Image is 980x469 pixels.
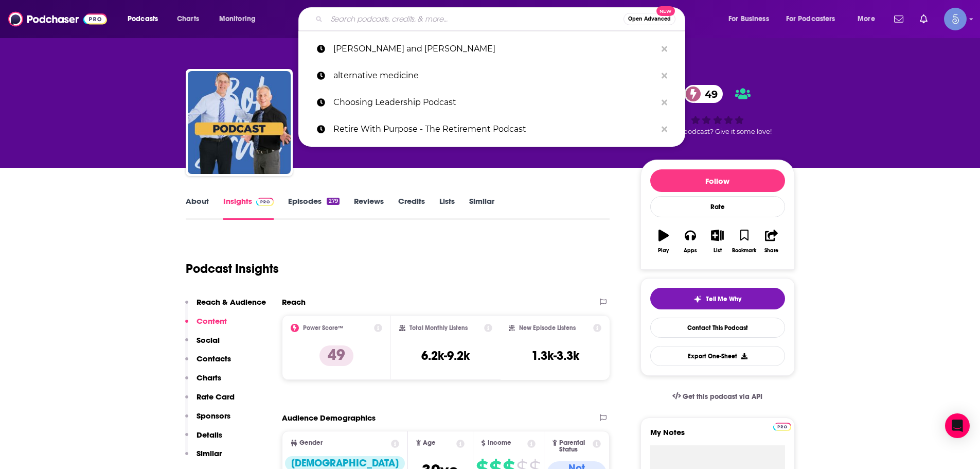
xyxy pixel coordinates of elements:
[628,16,671,22] span: Open Advanced
[185,373,221,392] button: Charts
[773,421,791,431] a: Pro website
[409,324,468,332] h2: Total Monthly Listens
[298,36,685,62] a: [PERSON_NAME] and [PERSON_NAME]
[186,196,209,220] a: About
[185,297,266,316] button: Reach & Audience
[731,223,758,260] button: Bookmark
[858,12,875,26] span: More
[423,440,436,446] span: Age
[623,13,675,25] button: Open AdvancedNew
[650,318,785,338] a: Contact This Podcast
[212,11,269,27] button: open menu
[185,354,231,373] button: Contacts
[177,12,199,26] span: Charts
[421,348,470,363] h3: 6.2k-9.2k
[704,223,730,260] button: List
[658,248,669,254] div: Play
[683,392,762,401] span: Get this podcast via API
[282,297,306,307] h2: Reach
[298,89,685,116] a: Choosing Leadership Podcast
[488,440,511,446] span: Income
[256,198,274,206] img: Podchaser Pro
[779,11,850,27] button: open menu
[282,413,376,423] h2: Audience Demographics
[219,12,256,26] span: Monitoring
[531,348,579,363] h3: 1.3k-3.3k
[916,10,932,28] a: Show notifications dropdown
[128,12,158,26] span: Podcasts
[185,448,222,467] button: Similar
[732,248,756,254] div: Bookmark
[333,116,656,143] p: Retire With Purpose - The Retirement Podcast
[944,8,967,30] button: Show profile menu
[677,223,704,260] button: Apps
[197,373,221,383] p: Charts
[684,248,697,254] div: Apps
[197,316,227,326] p: Content
[650,346,785,366] button: Export One-Sheet
[298,62,685,89] a: alternative medicine
[640,78,795,142] div: 49Good podcast? Give it some love!
[170,11,205,27] a: Charts
[694,85,723,103] span: 49
[185,316,227,335] button: Content
[333,62,656,89] p: alternative medicine
[303,324,343,332] h2: Power Score™
[650,169,785,192] button: Follow
[333,36,656,62] p: Bob and Brad
[721,11,782,27] button: open menu
[945,413,970,438] div: Open Intercom Messenger
[185,411,230,430] button: Sponsors
[185,335,220,354] button: Social
[773,423,791,431] img: Podchaser Pro
[185,392,235,411] button: Rate Card
[197,430,222,440] p: Details
[120,11,171,27] button: open menu
[197,297,266,307] p: Reach & Audience
[650,196,785,217] div: Rate
[197,448,222,458] p: Similar
[664,384,771,409] a: Get this podcast via API
[8,9,107,29] img: Podchaser - Follow, Share and Rate Podcasts
[758,223,785,260] button: Share
[650,288,785,309] button: tell me why sparkleTell Me Why
[684,85,723,103] a: 49
[185,430,222,449] button: Details
[186,261,279,276] h1: Podcast Insights
[327,198,339,205] div: 279
[354,196,384,220] a: Reviews
[850,11,888,27] button: open menu
[327,11,623,27] input: Search podcasts, credits, & more...
[559,440,591,453] span: Parental Status
[223,196,274,220] a: InsightsPodchaser Pro
[664,128,772,135] span: Good podcast? Give it some love!
[764,248,778,254] div: Share
[890,10,907,28] a: Show notifications dropdown
[308,7,695,31] div: Search podcasts, credits, & more...
[333,89,656,116] p: Choosing Leadership Podcast
[469,196,494,220] a: Similar
[519,324,576,332] h2: New Episode Listens
[656,6,675,16] span: New
[650,223,677,260] button: Play
[188,71,291,174] img: Bob and Brad
[398,196,425,220] a: Credits
[197,335,220,345] p: Social
[706,295,741,303] span: Tell Me Why
[693,295,702,303] img: tell me why sparkle
[728,12,769,26] span: For Business
[786,12,835,26] span: For Podcasters
[714,248,722,254] div: List
[197,354,231,363] p: Contacts
[197,411,230,421] p: Sponsors
[288,196,339,220] a: Episodes279
[944,8,967,30] span: Logged in as Spiral5-G1
[319,345,353,366] p: 49
[299,440,323,446] span: Gender
[439,196,455,220] a: Lists
[650,427,785,445] label: My Notes
[197,392,235,402] p: Rate Card
[298,116,685,143] a: Retire With Purpose - The Retirement Podcast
